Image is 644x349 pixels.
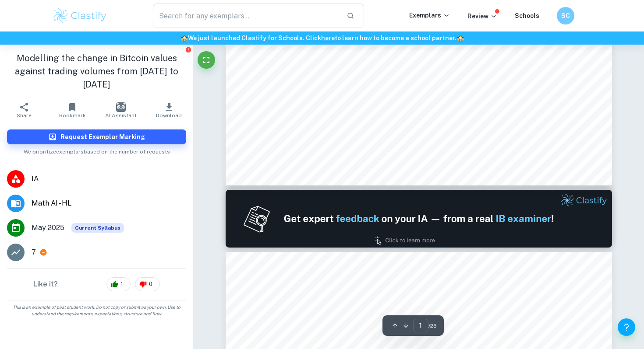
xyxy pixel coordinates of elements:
span: This exploration seeks to model the relationship between Bitcoin trading volumes and the [271,333,566,341]
button: SC [557,7,574,24]
span: Current Syllabus [71,223,124,233]
p: Exemplars [409,10,450,20]
span: We prioritize exemplars based on the number of requests [24,144,170,156]
div: 1 [106,277,131,291]
div: 0 [135,277,160,291]
h6: Request Exemplar Marking [60,132,145,142]
span: Share [17,112,32,119]
p: Review [467,11,497,21]
h6: We just launched Clastify for Schools. Click to learn how to become a school partner. [2,33,642,43]
span: 0 [144,280,157,289]
span: AI Assistant [105,112,137,119]
span: Bookmark [59,112,86,119]
h1: Modelling the change in Bitcoin values against trading volumes from [DATE] to [DATE] [7,52,186,91]
input: Search for any exemplars... [153,3,340,28]
span: 1 [116,280,128,289]
p: 7 [32,247,36,258]
button: Help and Feedback [618,318,635,336]
img: Ad [226,190,612,248]
img: Clastify logo [52,7,108,24]
button: Request Exemplar Marking [7,129,186,144]
a: here [321,35,335,42]
div: This exemplar is based on the current syllabus. Feel free to refer to it for inspiration/ideas wh... [71,223,124,233]
button: Report issue [185,46,191,53]
span: 🏫 [180,35,188,42]
button: Download [145,98,193,122]
span: May 2025 [32,223,64,233]
a: Schools [515,12,539,19]
span: 🏫 [456,35,464,42]
span: Math AI - HL [32,198,186,209]
h6: Like it? [33,279,58,290]
span: IA [32,174,186,184]
button: Fullscreen [198,51,215,69]
span: / 25 [428,322,437,330]
span: This is an example of past student work. Do not copy or submit as your own. Use to understand the... [4,304,190,317]
img: AI Assistant [116,102,126,112]
span: Download [156,112,182,119]
button: AI Assistant [97,98,145,122]
span: Introduction [271,316,312,323]
button: Bookmark [48,98,96,122]
h6: SC [561,11,571,21]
